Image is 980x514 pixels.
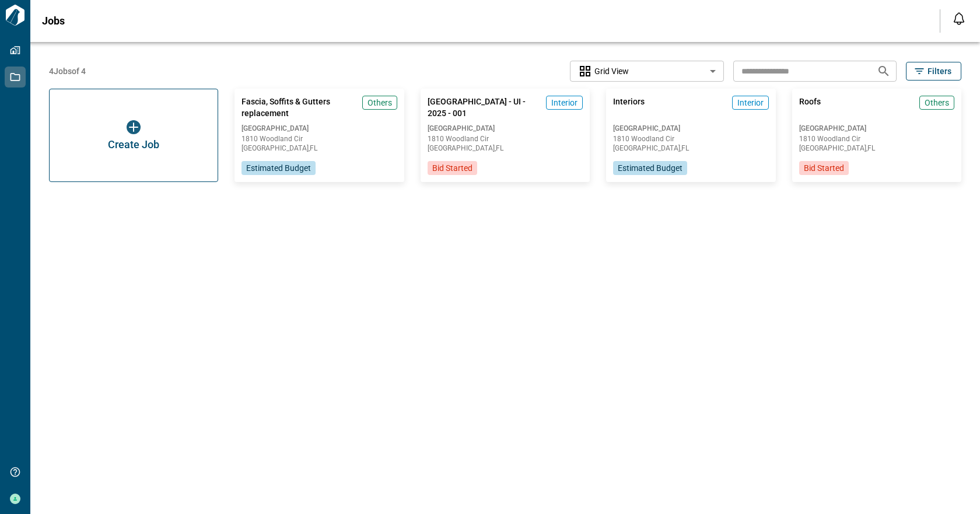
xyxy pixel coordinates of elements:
span: 1810 Woodland Cir [242,135,397,142]
span: Filters [928,65,951,77]
span: [GEOGRAPHIC_DATA] , FL [613,145,768,152]
span: [GEOGRAPHIC_DATA] , FL [428,145,583,152]
div: Without label [570,60,724,83]
span: Grid View [594,65,629,77]
span: [GEOGRAPHIC_DATA] , FL [242,145,397,152]
span: 4 Jobs of 4 [49,65,86,77]
button: Search jobs [872,60,895,83]
button: Filters [906,62,961,81]
span: Others [367,97,392,109]
span: 1810 Woodland Cir [613,135,768,142]
span: Estimated Budget [246,162,311,174]
span: Create Job [108,139,159,151]
span: Estimated Budget [618,162,682,174]
span: 1810 Woodland Cir [428,135,583,142]
span: Interior [551,97,577,109]
span: [GEOGRAPHIC_DATA] , FL [799,145,954,152]
span: [GEOGRAPHIC_DATA] - UI - 2025 - 001 [428,96,541,119]
span: [GEOGRAPHIC_DATA] [242,124,397,133]
span: Others [925,97,949,109]
span: [GEOGRAPHIC_DATA] [428,124,583,133]
span: Bid Started [804,162,844,174]
span: [GEOGRAPHIC_DATA] [799,124,954,133]
span: Interiors [613,96,645,119]
img: icon button [127,120,141,134]
span: Bid Started [432,162,473,174]
span: Jobs [42,15,65,27]
span: Roofs [799,96,821,119]
span: [GEOGRAPHIC_DATA] [613,124,768,133]
span: Interior [737,97,764,109]
button: Open notification feed [950,9,968,28]
span: 1810 Woodland Cir [799,135,954,142]
span: Fascia, Soffits & Gutters replacement [242,96,357,119]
